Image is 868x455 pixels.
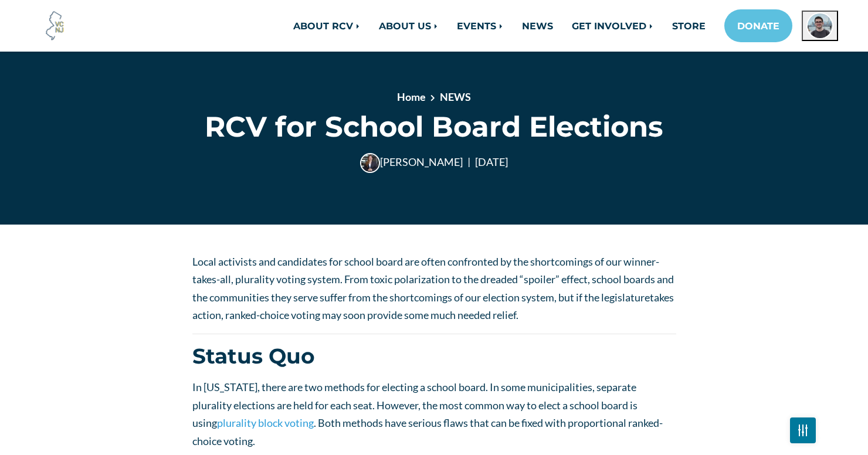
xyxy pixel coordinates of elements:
span: | [467,155,470,168]
h1: RCV for School Board Elections [192,110,676,144]
nav: Main navigation [192,9,838,42]
button: Open profile menu for Jack Cunningham [802,11,838,41]
img: Fader [798,427,808,433]
img: Jack Cunningham [806,12,833,39]
div: [PERSON_NAME] [DATE] [192,153,676,173]
a: ABOUT US [369,14,447,38]
a: GET INVOLVED [562,14,663,38]
img: Voter Choice NJ [39,10,71,42]
a: EVENTS [447,14,513,38]
p: In [US_STATE], there are two methods for electing a school board. In some municipalities, separat... [192,378,676,450]
nav: breadcrumb [234,89,634,110]
a: DONATE [724,9,792,42]
span: , ranked-choice voting may soon provide some much needed relief. [221,308,518,321]
a: plurality block voting [217,416,314,429]
strong: Status Quo [192,343,315,369]
span: Local activists and candidates for school board are often confronted by the shortcomings of our w... [192,255,674,304]
a: Home [397,90,426,103]
a: ABOUT RCV [284,14,369,38]
a: NEWS [440,90,471,103]
a: NEWS [513,14,562,38]
a: STORE [663,14,715,38]
img: April Nicklaus [360,153,380,173]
